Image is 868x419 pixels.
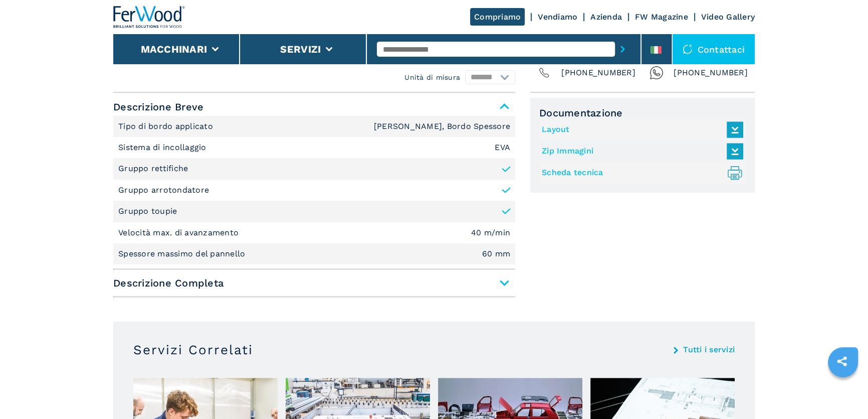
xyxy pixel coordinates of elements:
[537,66,551,80] img: Phone
[825,374,860,411] iframe: Chat
[674,66,748,80] span: [PHONE_NUMBER]
[133,342,253,358] h3: Servizi Correlati
[495,144,510,152] em: EVA
[590,12,622,22] a: Azienda
[404,72,460,82] em: Unità di misura
[683,44,693,54] img: Contattaci
[113,98,515,116] span: Descrizione Breve
[538,12,577,22] a: Vendiamo
[118,163,188,174] p: Gruppo rettifiche
[542,143,738,160] a: Zip Immagini
[141,43,207,55] button: Macchinari
[470,8,525,26] a: Compriamo
[683,346,735,354] a: Tutti i servizi
[118,121,215,132] p: Tipo di bordo applicato
[482,250,510,258] em: 60 mm
[649,66,664,80] img: Whatsapp
[471,229,510,237] em: 40 m/min
[542,121,738,138] a: Layout
[118,142,209,153] p: Sistema di incollaggio
[118,206,177,217] p: Gruppo toupie
[542,165,738,181] a: Scheda tecnica
[113,274,515,292] span: Descrizione Completa
[118,227,241,238] p: Velocità max. di avanzamento
[539,107,746,119] span: Documentazione
[635,12,688,22] a: FW Magazine
[113,116,515,265] div: Descrizione Breve
[673,34,755,64] div: Contattaci
[374,122,510,130] em: [PERSON_NAME], Bordo Spessore
[701,12,755,22] a: Video Gallery
[829,349,854,374] a: sharethis
[118,185,209,196] p: Gruppo arrotondatore
[113,6,185,28] img: Ferwood
[561,66,635,80] span: [PHONE_NUMBER]
[280,43,321,55] button: Servizi
[615,38,630,61] button: submit-button
[118,248,248,259] p: Spessore massimo del pannello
